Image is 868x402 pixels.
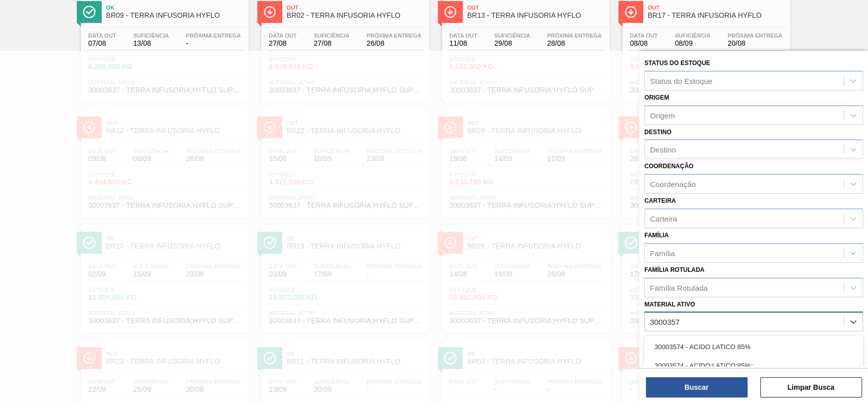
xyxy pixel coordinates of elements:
label: Destino [644,129,671,136]
span: Data out [269,33,297,39]
span: 08/09 [675,40,710,47]
span: BR17 - TERRA INFUSORIA HYFLO [648,12,785,19]
img: Ícone [444,6,457,18]
span: Out [287,5,424,11]
label: Família [644,232,669,239]
label: Família Rotulada [644,266,704,273]
span: 27/08 [269,40,297,47]
span: 08/08 [630,40,658,47]
span: BR09 - TERRA INFUSORIA HYFLO [106,12,244,19]
span: 11/08 [450,40,477,47]
span: Próxima Entrega [728,33,783,39]
label: Coordenação [644,163,694,170]
span: BR02 - TERRA INFUSORIA HYFLO [287,12,424,19]
span: Data out [450,33,477,39]
span: Próxima Entrega [186,33,241,39]
div: Coordenação [650,180,696,189]
label: Origem [644,94,669,101]
img: Ícone [83,6,96,18]
div: Origem [650,111,675,119]
span: Out [467,5,605,11]
div: Família Rotulada [650,283,707,292]
span: Suficiência [675,33,710,39]
span: Próxima Entrega [547,33,602,39]
span: 26/08 [367,40,422,47]
span: 27/08 [314,40,349,47]
img: Ícone [624,6,637,18]
div: Carteira [650,214,677,223]
span: Suficiência [133,33,169,39]
span: Data out [630,33,658,39]
span: 13/08 [133,40,169,47]
span: - [186,40,241,47]
span: BR13 - TERRA INFUSORIA HYFLO [467,12,605,19]
span: Data out [88,33,116,39]
span: Out [648,5,785,11]
span: Suficiência [494,33,530,39]
div: Status do Estoque [650,76,712,85]
span: Ok [106,5,244,11]
span: 20/08 [728,40,783,47]
label: Material ativo [644,301,695,308]
span: Próxima Entrega [367,33,422,39]
img: Ícone [263,6,276,18]
span: 07/08 [88,40,116,47]
div: 30003574 - ACIDO LATICO 85% [644,337,863,356]
div: Destino [650,145,676,154]
span: 29/08 [494,40,530,47]
label: Status do Estoque [644,59,710,67]
label: Carteira [644,197,676,204]
span: Suficiência [314,33,349,39]
div: 30003574 - ACIDO;LATICO;85%;; [644,356,863,375]
span: 28/08 [547,40,602,47]
div: Família [650,249,675,257]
